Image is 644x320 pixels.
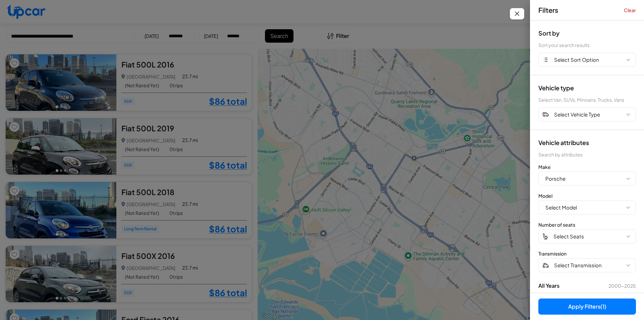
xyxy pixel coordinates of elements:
[510,8,524,19] button: Close filters
[545,175,566,183] span: Porsche
[538,53,636,67] button: Select Sort Option
[538,164,636,170] div: Make
[545,204,577,212] span: Select Model
[554,111,600,119] span: Select Vehicle Type
[554,56,599,64] span: Select Sort Option
[538,83,636,92] div: Vehicle type
[538,151,636,158] div: Search by attributes
[538,172,636,186] button: Porsche
[538,29,636,38] div: Sort by
[538,282,559,290] span: All Years
[608,282,636,289] span: 2000 - 2025
[538,258,636,272] button: Select Transmission
[538,192,636,199] div: Model
[538,200,636,215] button: Select Model
[538,42,636,49] div: Sort your search results
[554,262,602,269] span: Select Transmission
[538,221,636,228] div: Number of seats
[538,96,636,103] div: Select Van, SUVs, Minivans, Trucks, Vans
[538,229,636,243] button: Select Seats
[538,107,636,122] button: Select Vehicle Type
[538,299,636,315] button: Apply Filters(1)
[553,233,584,240] span: Select Seats
[538,250,636,257] div: Transmission
[624,7,636,13] button: Clear
[538,138,636,147] div: Vehicle attributes
[538,5,558,15] span: Filters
